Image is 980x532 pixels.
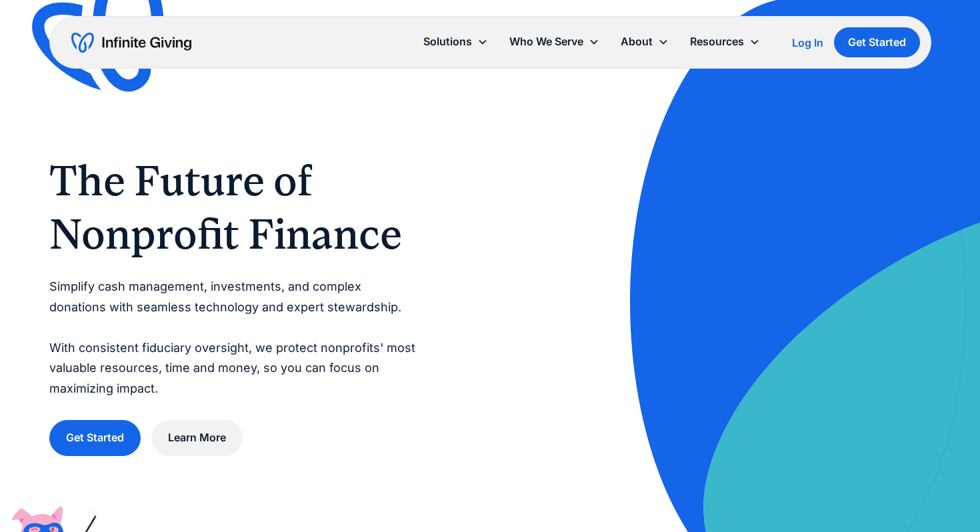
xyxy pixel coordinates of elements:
div: Resources [690,33,744,51]
h1: The Future of Nonprofit Finance [49,154,417,261]
p: Simplify cash management, investments, and complex donations with seamless technology and expert ... [49,277,417,399]
div: Who We Serve [509,33,583,51]
a: Log In [792,35,823,51]
a: Get Started [49,420,141,455]
div: About [621,33,653,51]
a: Get Started [834,27,920,57]
div: Log In [792,37,823,48]
a: Learn More [151,420,243,455]
div: Solutions [423,33,472,51]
